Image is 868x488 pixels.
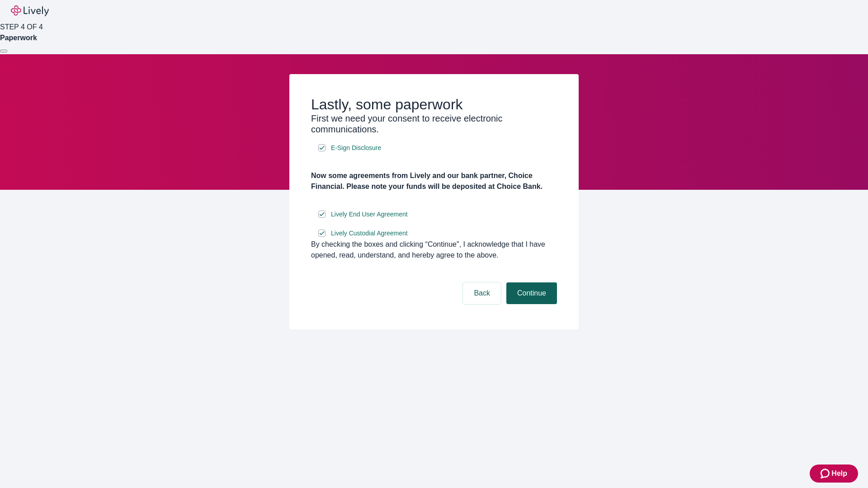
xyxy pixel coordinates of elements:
div: By checking the boxes and clicking “Continue", I acknowledge that I have opened, read, understand... [311,239,557,261]
img: Lively [11,5,49,16]
span: E-Sign Disclosure [331,143,381,153]
button: Back [463,282,501,304]
h3: First we need your consent to receive electronic communications. [311,113,557,135]
a: e-sign disclosure document [329,209,410,220]
a: e-sign disclosure document [329,142,383,154]
span: Lively Custodial Agreement [331,229,408,238]
a: e-sign disclosure document [329,228,410,239]
svg: Zendesk support icon [821,468,831,479]
button: Zendesk support iconHelp [810,465,858,483]
button: Continue [506,282,557,304]
h4: Now some agreements from Lively and our bank partner, Choice Financial. Please note your funds wi... [311,170,557,192]
span: Help [831,468,847,479]
span: Lively End User Agreement [331,210,408,219]
h2: Lastly, some paperwork [311,96,557,113]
